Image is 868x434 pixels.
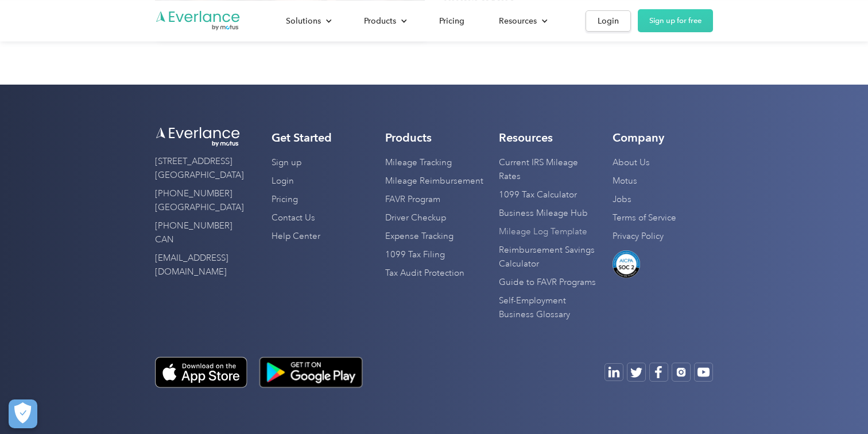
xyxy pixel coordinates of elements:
a: Mileage Reimbursement [385,172,483,191]
button: Cookies Settings [9,399,37,428]
div: Products [364,14,396,28]
h4: Get Started [272,131,332,144]
a: Go to homepage [155,10,241,32]
h4: Company [613,131,664,144]
a: Jobs [613,191,631,209]
a: Pricing [428,11,476,31]
a: Open Youtube [694,363,713,382]
div: Resources [499,14,537,28]
a: Open Twitter [627,363,646,382]
a: Expense Tracking [385,227,454,246]
a: Current IRS Mileage Rates [499,154,599,186]
div: Login [598,14,619,28]
a: Terms of Service [613,209,676,227]
a: [PHONE_NUMBER] CAN [155,217,241,249]
a: Self-Employment Business Glossary [499,292,599,324]
a: [STREET_ADDRESS][GEOGRAPHIC_DATA] [155,153,244,185]
div: Solutions [286,14,321,28]
a: Driver Checkup [385,209,446,227]
h4: Products [385,131,432,144]
a: Contact Us [272,209,315,227]
a: FAVR Program [385,191,440,209]
a: Sign up [272,154,301,172]
a: 1099 Tax Calculator [499,186,577,204]
img: Everlance logo white [155,126,241,148]
div: Products [352,11,416,31]
a: About Us [613,154,650,172]
a: Reimbursement Savings Calculator [499,241,599,273]
div: Solutions [274,11,341,31]
a: Login [586,10,631,32]
a: Pricing [272,191,298,209]
h4: Resources [499,131,553,144]
a: Mileage Log Template [499,223,587,241]
a: Tax Audit Protection [385,264,464,283]
a: Privacy Policy [613,227,664,246]
a: Motus [613,172,637,191]
a: Open Youtube [604,363,623,381]
a: Open Instagram [672,363,691,382]
a: Sign up for free [638,9,713,32]
a: Guide to FAVR Programs [499,273,596,292]
a: Help Center [272,227,320,246]
a: [PHONE_NUMBER] [GEOGRAPHIC_DATA] [155,185,244,217]
a: Business Mileage Hub [499,204,588,223]
a: [EMAIL_ADDRESS][DOMAIN_NAME] [155,249,241,281]
div: Resources [487,11,557,31]
a: 1099 Tax Filing [385,246,445,264]
a: Open Facebook [649,363,668,382]
a: Login [272,172,294,191]
div: Pricing [439,14,464,28]
a: Mileage Tracking [385,154,452,172]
